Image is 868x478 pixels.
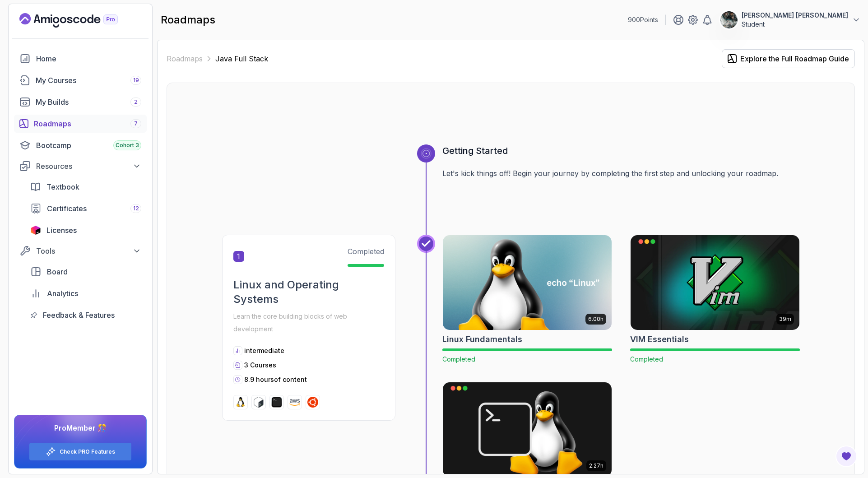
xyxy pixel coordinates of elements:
span: 2 [134,98,138,106]
h2: Linux and Operating Systems [233,278,384,306]
p: Student [742,20,848,29]
h2: Linux Fundamentals [442,333,522,346]
a: licenses [25,221,147,239]
a: Linux Fundamentals card6.00hLinux FundamentalsCompleted [442,235,612,364]
span: Completed [630,355,663,363]
span: Licenses [46,225,77,236]
div: Bootcamp [36,140,141,151]
button: Tools [14,243,147,259]
div: Explore the Full Roadmap Guide [740,53,849,64]
p: [PERSON_NAME] [PERSON_NAME] [742,11,848,20]
a: Check PRO Features [60,448,115,455]
h2: VIM Essentials [630,333,689,346]
h3: Getting Started [442,144,800,157]
h2: roadmaps [161,13,215,27]
p: 8.9 hours of content [244,375,307,384]
p: 6.00h [588,316,603,323]
a: courses [14,71,147,89]
span: Board [47,266,68,277]
span: Certificates [47,203,87,214]
a: home [14,50,147,68]
div: My Builds [36,97,141,107]
a: Landing page [19,13,139,28]
div: Roadmaps [34,118,141,129]
img: Linux for Professionals card [443,382,612,477]
a: VIM Essentials card39mVIM EssentialsCompleted [630,235,800,364]
img: jetbrains icon [30,226,41,235]
span: Completed [442,355,475,363]
span: Feedback & Features [43,310,115,320]
p: Let's kick things off! Begin your journey by completing the first step and unlocking your roadmap. [442,168,800,179]
img: aws logo [289,397,300,408]
a: feedback [25,306,147,324]
p: intermediate [244,346,284,355]
span: Completed [348,247,384,256]
button: Resources [14,158,147,174]
span: 7 [134,120,138,127]
button: Check PRO Features [29,442,132,461]
span: 3 Courses [244,361,276,369]
span: 1 [233,251,244,262]
img: terminal logo [271,397,282,408]
a: board [25,263,147,281]
button: Explore the Full Roadmap Guide [722,49,855,68]
span: 19 [133,77,139,84]
div: Home [36,53,141,64]
p: Learn the core building blocks of web development [233,310,384,335]
a: analytics [25,284,147,302]
a: Roadmaps [167,53,203,64]
p: Java Full Stack [215,53,268,64]
button: user profile image[PERSON_NAME] [PERSON_NAME]Student [720,11,861,29]
p: 900 Points [628,15,658,24]
a: bootcamp [14,136,147,154]
div: Tools [36,246,141,256]
img: user profile image [720,11,738,28]
div: Resources [36,161,141,172]
img: Linux Fundamentals card [443,235,612,330]
p: 2.27h [589,462,603,469]
a: roadmaps [14,115,147,133]
img: bash logo [253,397,264,408]
img: VIM Essentials card [631,235,799,330]
a: textbook [25,178,147,196]
p: 39m [779,316,791,323]
img: ubuntu logo [307,397,318,408]
span: Textbook [46,181,79,192]
img: linux logo [235,397,246,408]
a: certificates [25,200,147,218]
span: Analytics [47,288,78,299]
span: 12 [133,205,139,212]
iframe: chat widget [830,442,859,469]
span: Cohort 3 [116,142,139,149]
a: builds [14,93,147,111]
div: My Courses [36,75,141,86]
